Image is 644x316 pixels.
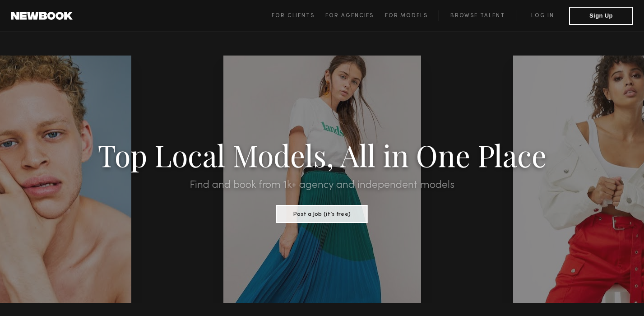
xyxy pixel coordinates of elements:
[272,10,325,21] a: For Clients
[439,10,516,21] a: Browse Talent
[325,13,374,19] span: For Agencies
[48,180,596,191] h2: Find and book from 1k+ agency and independent models
[272,13,315,19] span: For Clients
[48,141,596,169] h1: Top Local Models, All in One Place
[385,10,439,21] a: For Models
[276,205,368,223] button: Post a Job (it’s free)
[385,13,428,19] span: For Models
[516,10,569,21] a: Log in
[325,10,385,21] a: For Agencies
[276,208,368,218] a: Post a Job (it’s free)
[569,7,633,25] button: Sign Up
